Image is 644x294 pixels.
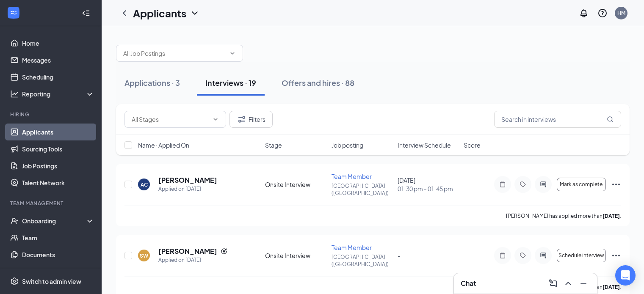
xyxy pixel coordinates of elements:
[10,217,19,225] svg: UserCheck
[10,111,93,118] div: Hiring
[577,277,590,290] button: Minimize
[229,50,236,57] svg: ChevronDown
[546,277,560,290] button: ComposeMessage
[615,265,636,286] div: Open Intercom Messenger
[332,173,372,180] span: Team Member
[237,114,247,124] svg: Filter
[282,77,354,88] div: Offers and hires · 88
[560,181,603,187] span: Mark as complete
[140,252,148,259] div: SW
[617,9,625,16] div: HM
[265,180,326,189] div: Onsite Interview
[205,77,256,88] div: Interviews · 19
[597,8,608,18] svg: QuestionInfo
[561,277,575,290] button: ChevronUp
[22,69,94,85] a: Scheduling
[603,213,620,219] b: [DATE]
[22,246,94,263] a: Documents
[603,284,620,290] b: [DATE]
[538,181,548,188] svg: ActiveChat
[22,35,94,52] a: Home
[557,178,606,191] button: Mark as complete
[158,256,227,264] div: Applied on [DATE]
[398,184,459,193] span: 01:30 pm - 01:45 pm
[498,181,508,188] svg: Note
[563,278,573,289] svg: ChevronUp
[22,90,95,98] div: Reporting
[124,77,180,88] div: Applications · 3
[22,157,94,174] a: Job Postings
[158,185,217,193] div: Applied on [DATE]
[398,252,401,259] span: -
[538,252,548,259] svg: ActiveChat
[557,249,606,262] button: Schedule interview
[22,174,94,191] a: Talent Network
[22,229,94,246] a: Team
[22,263,94,280] a: SurveysCrown
[22,124,94,140] a: Applicants
[461,279,476,288] h3: Chat
[9,8,18,17] svg: WorkstreamLogo
[548,278,558,289] svg: ComposeMessage
[82,9,90,17] svg: Collapse
[558,253,604,258] span: Schedule interview
[221,248,227,255] svg: Reapply
[398,176,459,193] div: [DATE]
[229,111,273,128] button: Filter Filters
[10,277,19,286] svg: Settings
[123,49,226,58] input: All Job Postings
[518,252,528,259] svg: Tag
[398,141,451,149] span: Interview Schedule
[22,217,87,225] div: Onboarding
[138,141,189,149] span: Name · Applied On
[158,176,217,185] h5: [PERSON_NAME]
[265,251,326,260] div: Onsite Interview
[494,111,621,128] input: Search in interviews
[518,181,528,188] svg: Tag
[579,8,589,18] svg: Notifications
[578,278,589,289] svg: Minimize
[611,250,621,261] svg: Ellipses
[464,141,481,149] span: Score
[498,252,508,259] svg: Note
[22,277,81,286] div: Switch to admin view
[611,179,621,190] svg: Ellipses
[332,244,372,251] span: Team Member
[265,141,282,149] span: Stage
[10,200,93,207] div: Team Management
[158,247,217,256] h5: [PERSON_NAME]
[133,6,186,20] h1: Applicants
[22,140,94,157] a: Sourcing Tools
[332,253,392,268] p: [GEOGRAPHIC_DATA] ([GEOGRAPHIC_DATA])
[141,181,148,188] div: AC
[132,115,209,124] input: All Stages
[212,116,219,123] svg: ChevronDown
[506,212,621,220] p: [PERSON_NAME] has applied more than .
[332,141,363,149] span: Job posting
[607,116,614,123] svg: MagnifyingGlass
[119,8,130,18] svg: ChevronLeft
[22,52,94,69] a: Messages
[10,90,19,98] svg: Analysis
[190,8,200,18] svg: ChevronDown
[332,182,392,197] p: [GEOGRAPHIC_DATA] ([GEOGRAPHIC_DATA])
